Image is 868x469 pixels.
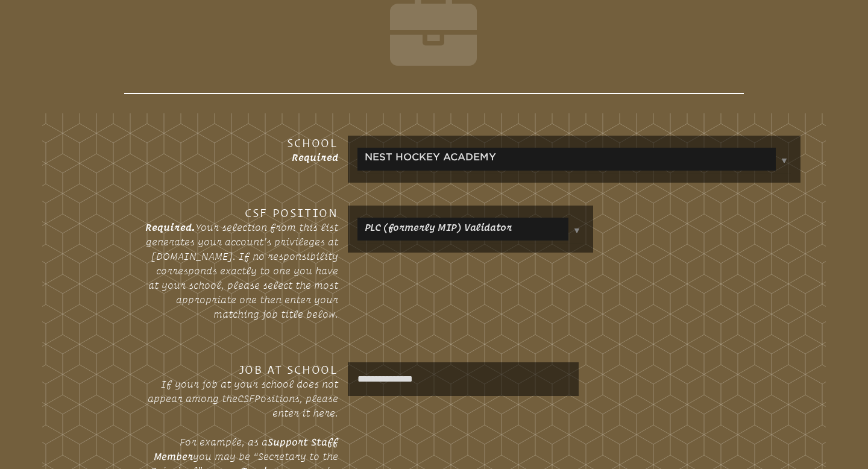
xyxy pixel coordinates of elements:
[145,206,338,220] h3: CSF Position
[145,220,338,321] p: Your selection from this list generates your account’s privileges at [DOMAIN_NAME]. If no respons...
[237,393,254,404] span: CSF
[154,436,338,462] strong: Support Staff Member
[145,362,338,377] h3: Job at School
[360,148,496,167] a: Nest Hockey Academy
[292,152,338,163] span: Required
[145,136,338,150] h3: School
[145,222,195,233] span: Required.
[360,218,512,237] a: PLC (formerly MIP) Validator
